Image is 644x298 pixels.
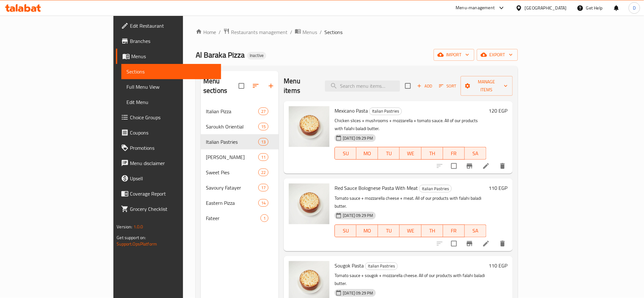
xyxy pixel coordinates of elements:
[130,37,216,45] span: Branches
[446,149,462,158] span: FR
[424,226,441,235] span: TH
[467,226,484,235] span: SA
[369,107,402,115] div: Italian Pastries
[335,147,356,160] button: SU
[130,190,216,198] span: Coverage Report
[402,149,419,158] span: WE
[130,22,216,30] span: Edit Restaurant
[130,175,216,182] span: Upsell
[378,147,400,160] button: TU
[201,149,279,165] div: [PERSON_NAME]11
[489,184,508,192] h6: 110 EGP
[359,149,376,158] span: MO
[121,64,221,79] a: Sections
[130,205,216,213] span: Grocery Checklist
[467,149,484,158] span: SA
[340,290,376,296] span: [DATE] 09:29 PM
[335,272,486,288] p: Tomato sauce + sougok + mozzarella cheese. All of our products with falahi baladi butter.
[121,79,221,94] a: Full Menu View
[201,165,279,180] div: Sweet Pies22
[258,169,268,176] div: items
[259,200,268,206] span: 14
[117,240,157,248] a: Support.OpsPlatform
[335,225,356,237] button: SU
[356,147,378,160] button: MO
[116,125,221,140] a: Coupons
[369,107,402,115] span: Italian Pastries
[116,201,221,217] a: Grocery Checklist
[482,162,490,170] a: Edit menu item
[446,226,462,235] span: FR
[259,124,268,130] span: 15
[201,119,279,134] div: Saroukh Oriential15
[482,240,490,247] a: Edit menu item
[356,225,378,237] button: MO
[223,28,288,36] a: Restaurants management
[247,52,266,59] div: Inactive
[258,153,268,161] div: items
[447,159,461,173] span: Select to update
[400,225,421,237] button: WE
[259,108,268,114] span: 27
[495,236,510,251] button: delete
[401,79,415,93] span: Select section
[295,28,317,36] a: Menus
[324,28,342,36] span: Sections
[116,186,221,201] a: Coverage Report
[416,82,433,90] span: Add
[131,52,216,60] span: Menus
[130,144,216,152] span: Promotions
[126,98,216,106] span: Edit Menu
[201,104,279,119] div: Italian Pizza27
[206,138,258,146] div: Italian Pastries
[435,81,461,91] span: Sort items
[206,107,258,115] span: Italian Pizza
[489,106,508,115] h6: 120 EGP
[335,106,368,115] span: Mexicano Pasta
[439,82,457,90] span: Sort
[365,262,398,270] div: Italian Pastries
[261,214,268,222] div: items
[290,28,292,36] li: /
[248,78,263,94] span: Sort sections
[359,226,376,235] span: MO
[116,110,221,125] a: Choice Groups
[206,123,258,130] span: Saroukh Oriential
[489,261,508,270] h6: 110 EGP
[419,185,451,192] span: Italian Pastries
[419,185,452,192] div: Italian Pastries
[259,170,268,176] span: 22
[130,114,216,121] span: Choice Groups
[130,159,216,167] span: Menu disclaimer
[206,184,258,191] span: Savoury Fatayer
[201,180,279,195] div: Savoury Fatayer17
[116,33,221,49] a: Branches
[340,212,376,218] span: [DATE] 09:29 PM
[424,149,441,158] span: TH
[482,51,513,59] span: export
[289,184,329,224] img: Red Sauce Bolognese Pasta With Meat
[126,83,216,91] span: Full Menu View
[133,223,143,231] span: 1.0.0
[461,76,513,96] button: Manage items
[206,199,258,207] div: Eastern Pizza
[465,147,486,160] button: SA
[196,28,518,36] nav: breadcrumb
[337,149,354,158] span: SU
[201,134,279,149] div: Italian Pastries13
[443,225,465,237] button: FR
[116,49,221,64] a: Menus
[335,117,486,133] p: Chicken slices + mushrooms + mozzarella + tomato sauce. All of our products with falahi baladi bu...
[201,211,279,226] div: Fateer1
[206,169,258,176] span: Sweet Pies
[259,154,268,160] span: 11
[231,28,288,36] span: Restaurants management
[130,129,216,136] span: Coupons
[402,226,419,235] span: WE
[465,225,486,237] button: SA
[258,107,268,115] div: items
